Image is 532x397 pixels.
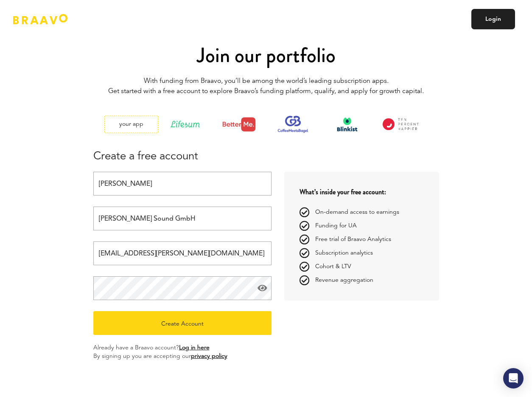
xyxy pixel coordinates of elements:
span: Support [18,6,48,14]
p: Already have a Braavo account? [93,343,439,352]
div: your app [119,116,143,133]
img: ten-percent-logo3.png [383,118,419,130]
span: Join our portfolio [197,41,336,70]
a: Log in here [179,345,210,351]
img: coffee-meets-bagel-logo.png [277,116,308,133]
p: With funding from Braavo, you’ll be among the world’s leading subscription apps. Get started with... [93,76,439,96]
img: blinkist-logo.png [333,116,361,133]
span: Free trial of Braavo Analytics [315,235,391,244]
p: By signing up you are accepting our [93,352,439,360]
span: Funding for UA [315,221,357,230]
input: Your full name [93,172,272,196]
span: Revenue aggregation [315,276,373,284]
div: What’s inside your free account: [300,187,424,197]
span: Create a free account [93,151,198,162]
a: privacy policy [191,353,227,359]
span: Show password [258,284,267,292]
a: Login [471,9,515,29]
div: Open Intercom Messenger [503,368,524,388]
span: Subscription analytics [315,249,373,257]
input: Your company name [93,207,272,230]
img: lifesum-green.svg [171,121,200,128]
button: Create Account [93,311,272,335]
span: On-demand access to earnings [315,208,399,216]
img: better-me-logo.png [222,116,256,132]
input: Email address [93,241,272,265]
span: Cohort & LTV [315,262,351,271]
